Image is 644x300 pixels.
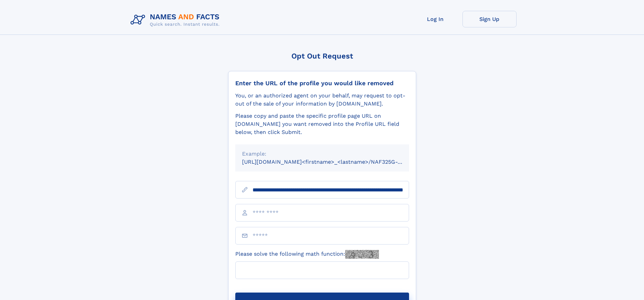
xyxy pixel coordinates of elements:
[235,92,409,108] div: You, or an authorized agent on your behalf, may request to opt-out of the sale of your informatio...
[462,11,517,27] a: Sign Up
[235,250,379,259] label: Please solve the following math function:
[408,11,462,27] a: Log In
[228,52,416,60] div: Opt Out Request
[235,79,409,87] div: Enter the URL of the profile you would like removed
[242,150,402,158] div: Example:
[242,159,422,165] small: [URL][DOMAIN_NAME]<firstname>_<lastname>/NAF325G-xxxxxxxx
[128,11,225,29] img: Logo Names and Facts
[235,112,409,136] div: Please copy and paste the specific profile page URL on [DOMAIN_NAME] you want removed into the Pr...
